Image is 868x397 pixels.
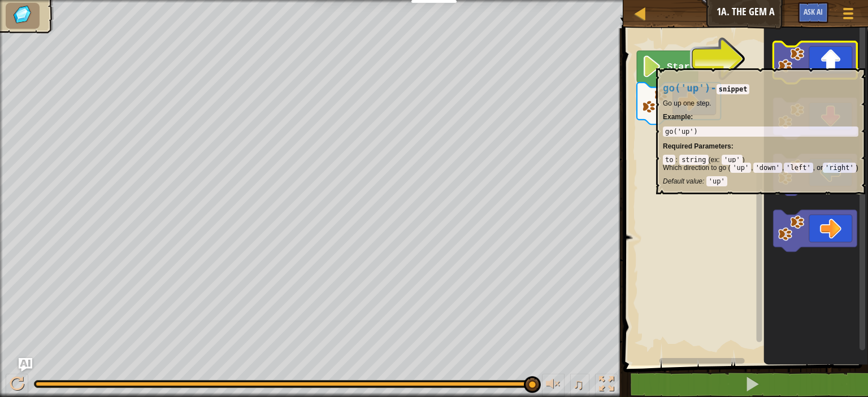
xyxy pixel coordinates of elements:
[663,83,858,94] h4: -
[6,3,40,29] li: Collect the gems.
[722,155,743,165] code: 'up'
[730,163,751,173] code: 'up'
[570,374,589,397] button: ♫
[620,23,868,365] div: Blockly Workspace
[798,2,828,23] button: Ask AI
[663,164,858,172] p: Which direction to go ( , , , or )
[663,113,691,121] span: Example
[667,62,696,72] text: Start
[717,84,750,94] code: snippet
[718,156,722,164] span: :
[706,176,727,186] code: 'up'
[663,156,858,185] div: ( )
[823,163,856,173] code: 'right'
[663,113,693,121] strong: :
[595,374,618,397] button: Toggle fullscreen
[711,156,718,164] span: ex
[663,155,675,165] code: to
[731,142,734,150] span: :
[679,155,708,165] code: string
[572,376,584,392] span: ♫
[19,358,32,372] button: Ask AI
[542,374,565,397] button: Adjust volume
[663,177,702,185] span: Default value
[834,2,862,29] button: Show game menu
[753,163,782,173] code: 'down'
[784,163,813,173] code: 'left'
[804,6,823,17] span: Ask AI
[665,128,856,136] div: go('up')
[702,177,706,185] span: :
[6,374,28,397] button: Ctrl + P: Play
[675,156,679,164] span: :
[663,142,731,150] span: Required Parameters
[663,99,858,107] p: Go up one step.
[663,82,710,94] span: go('up')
